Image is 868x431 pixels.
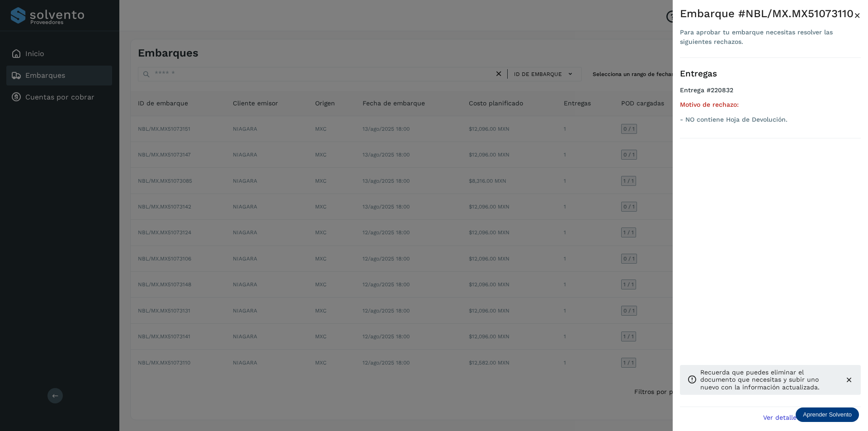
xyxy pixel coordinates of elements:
button: Close [854,7,861,24]
h5: Motivo de rechazo: [680,101,861,109]
h4: Entrega #220832 [680,86,861,101]
div: Embarque #NBL/MX.MX51073110 [680,7,854,20]
button: Ver detalle de embarque [758,407,861,427]
div: Para aprobar tu embarque necesitas resolver las siguientes rechazos. [680,28,854,47]
p: - NO contiene Hoja de Devolución. [680,116,861,123]
p: Recuerda que puedes eliminar el documento que necesitas y subir uno nuevo con la información actu... [700,369,837,391]
span: × [854,9,861,22]
h3: Entregas [680,69,861,79]
div: Aprender Solvento [796,407,859,422]
p: Aprender Solvento [803,411,852,418]
span: Ver detalle de embarque [763,414,840,421]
